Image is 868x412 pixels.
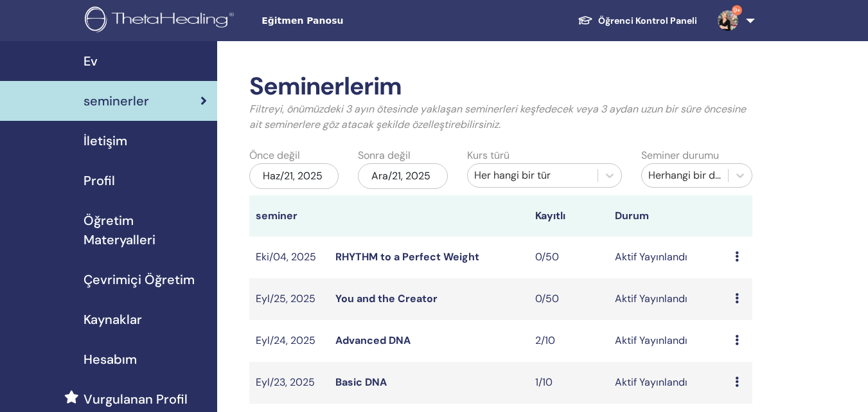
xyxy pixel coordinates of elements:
[335,334,411,347] a: Advanced DNA
[85,6,238,35] img: logo.png
[335,292,438,305] a: You and the Creator
[608,195,728,237] th: Durum
[358,148,411,163] label: Sonra değil
[249,320,329,362] td: Eyl/24, 2025
[474,168,591,183] div: Her hangi bir tür
[84,390,188,409] span: Vurgulanan Profil
[249,362,329,404] td: Eyl/23, 2025
[529,278,608,320] td: 0/50
[84,350,137,369] span: Hesabım
[608,320,728,362] td: Aktif Yayınlandı
[249,237,329,278] td: Eki/04, 2025
[718,10,738,31] img: default.jpg
[358,163,447,189] div: Ara/21, 2025
[84,91,149,111] span: seminerler
[84,211,207,249] span: Öğretim Materyalleri
[529,362,608,404] td: 1/10
[578,15,593,26] img: graduation-cap-white.svg
[249,148,300,163] label: Önce değil
[608,278,728,320] td: Aktif Yayınlandı
[249,163,339,189] div: Haz/21, 2025
[648,168,722,183] div: Herhangi bir durum
[608,362,728,404] td: Aktif Yayınlandı
[567,9,707,33] a: Öğrenci Kontrol Paneli
[84,270,195,289] span: Çevrimiçi Öğretim
[249,72,752,102] h2: Seminerlerim
[529,320,608,362] td: 2/10
[732,5,742,15] span: 9+
[261,14,454,28] span: Eğitmen Panosu
[335,250,479,264] a: RHYTHM to a Perfect Weight
[467,148,509,163] label: Kurs türü
[249,195,329,237] th: seminer
[84,51,98,71] span: Ev
[249,102,752,132] p: Filtreyi, önümüzdeki 3 ayın ötesinde yaklaşan seminerleri keşfedecek veya 3 aydan uzun bir süre ö...
[249,278,329,320] td: Eyl/25, 2025
[641,148,719,163] label: Seminer durumu
[335,375,387,389] a: Basic DNA
[84,310,142,329] span: Kaynaklar
[84,171,115,190] span: Profil
[608,237,728,278] td: Aktif Yayınlandı
[529,195,608,237] th: Kayıtlı
[529,237,608,278] td: 0/50
[84,131,127,150] span: İletişim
